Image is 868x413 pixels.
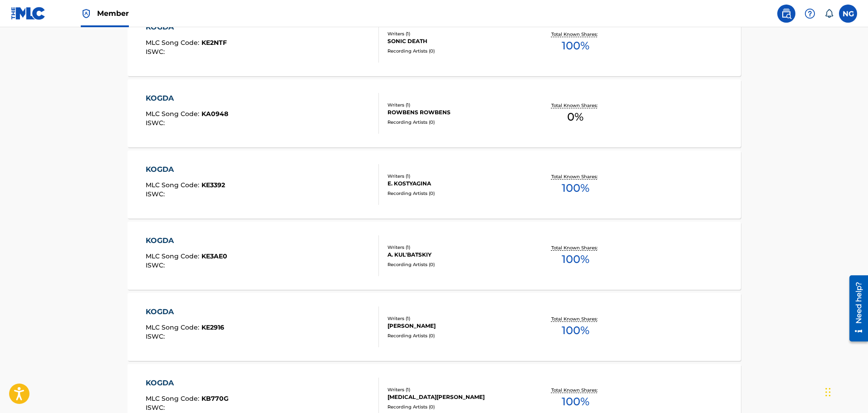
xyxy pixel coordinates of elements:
[777,5,795,23] a: Public Search
[562,38,589,54] span: 100 %
[387,244,525,251] div: Writers ( 1 )
[97,8,129,19] span: Member
[128,293,741,361] a: KOGDAMLC Song Code:KE2916ISWC:Writers (1)[PERSON_NAME]Recording Artists (0)Total Known Shares:100%
[11,7,46,20] img: MLC Logo
[551,316,600,322] p: Total Known Shares:
[146,403,167,412] span: ISWC :
[146,190,167,198] span: ISWC :
[804,8,815,19] img: help
[387,190,525,197] div: Recording Artists ( 0 )
[201,110,228,118] span: KA0948
[781,8,792,19] img: search
[201,252,227,260] span: KE3AE0
[387,332,525,339] div: Recording Artists ( 0 )
[146,394,201,403] span: MLC Song Code :
[146,164,225,175] div: KOGDA
[201,39,227,47] span: KE2NTF
[551,244,600,251] p: Total Known Shares:
[551,387,600,394] p: Total Known Shares:
[146,378,229,389] div: KOGDA
[387,322,525,330] div: [PERSON_NAME]
[146,306,224,317] div: KOGDA
[81,8,92,19] img: Top Rightsholder
[201,323,224,331] span: KE2916
[146,110,201,118] span: MLC Song Code :
[201,394,229,403] span: KB770G
[824,9,834,18] div: Notifications
[128,8,741,76] a: KOGDAMLC Song Code:KE2NTFISWC:Writers (1)SONIC DEATHRecording Artists (0)Total Known Shares:100%
[387,30,525,37] div: Writers ( 1 )
[128,151,741,219] a: KOGDAMLC Song Code:KE3392ISWC:Writers (1)E. KOSTYAGINARecording Artists (0)Total Known Shares:100%
[562,251,589,267] span: 100 %
[551,173,600,180] p: Total Known Shares:
[387,119,525,126] div: Recording Artists ( 0 )
[843,272,868,345] iframe: Resource Center
[387,386,525,393] div: Writers ( 1 )
[825,379,831,406] div: Drag
[387,180,525,188] div: E. KOSTYAGINA
[146,39,201,47] span: MLC Song Code :
[387,315,525,322] div: Writers ( 1 )
[551,31,600,38] p: Total Known Shares:
[146,181,201,189] span: MLC Song Code :
[567,109,584,125] span: 0 %
[146,22,227,33] div: KOGDA
[146,48,167,56] span: ISWC :
[387,261,525,268] div: Recording Artists ( 0 )
[562,322,589,339] span: 100 %
[387,108,525,117] div: ROWBENS ROWBENS
[146,93,228,104] div: KOGDA
[839,5,857,23] div: User Menu
[387,48,525,54] div: Recording Artists ( 0 )
[201,181,225,189] span: KE3392
[128,222,741,290] a: KOGDAMLC Song Code:KE3AE0ISWC:Writers (1)A. KUL'BATSKIYRecording Artists (0)Total Known Shares:100%
[146,323,201,331] span: MLC Song Code :
[823,369,868,413] iframe: Chat Widget
[146,119,167,127] span: ISWC :
[387,251,525,259] div: A. KUL'BATSKIY
[146,235,227,246] div: KOGDA
[801,5,819,23] div: Help
[387,102,525,108] div: Writers ( 1 )
[387,37,525,45] div: SONIC DEATH
[128,79,741,147] a: KOGDAMLC Song Code:KA0948ISWC:Writers (1)ROWBENS ROWBENSRecording Artists (0)Total Known Shares:0%
[146,261,167,269] span: ISWC :
[387,403,525,410] div: Recording Artists ( 0 )
[387,393,525,401] div: [MEDICAL_DATA][PERSON_NAME]
[146,252,201,260] span: MLC Song Code :
[551,102,600,109] p: Total Known Shares:
[562,180,589,196] span: 100 %
[146,332,167,340] span: ISWC :
[562,394,589,410] span: 100 %
[387,173,525,180] div: Writers ( 1 )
